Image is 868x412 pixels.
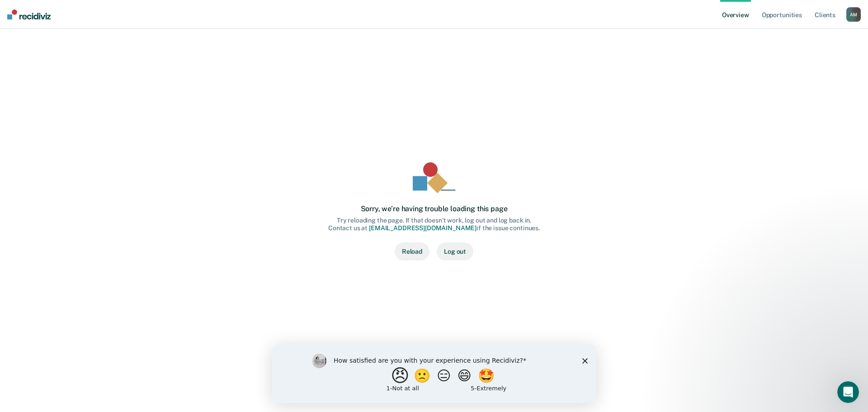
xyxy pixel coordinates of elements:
[328,217,540,232] div: Try reloading the page. If that doesn’t work, log out and log back in. Contact us at if the issue...
[361,204,508,213] div: Sorry, we’re having trouble loading this page
[272,345,596,403] iframe: Survey by Kim from Recidiviz
[837,381,859,403] iframe: Intercom live chat
[846,7,861,22] button: AM
[395,242,429,260] button: Reload
[437,242,473,260] button: Log out
[369,224,476,232] a: [EMAIL_ADDRESS][DOMAIN_NAME]
[846,7,861,22] div: A M
[7,9,51,19] img: Recidiviz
